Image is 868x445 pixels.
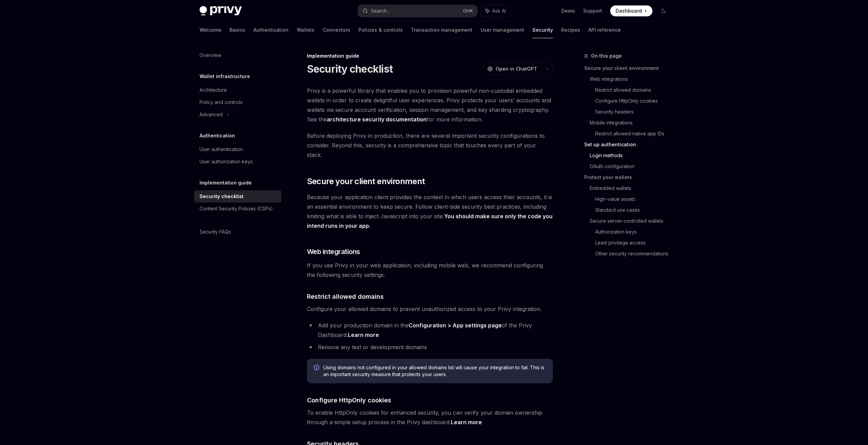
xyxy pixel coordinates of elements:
div: Security checklist [200,192,244,201]
img: dark logo [200,6,242,16]
a: Security [532,22,553,38]
a: Configuration > App settings page [409,322,502,329]
h1: Security checklist [307,63,393,75]
a: API reference [588,22,621,38]
span: Ask AI [492,8,506,14]
div: Security FAQs [200,228,231,236]
a: Protect your wallets [584,172,674,183]
span: Dashboard [616,8,642,14]
div: Advanced [200,110,223,119]
div: Implementation guide [307,53,553,59]
div: Search... [371,7,390,15]
h5: Wallet infrastructure [200,72,250,80]
span: On this page [591,52,622,60]
a: Connectors [323,22,350,38]
span: Using domains not configured in your allowed domains list will cause your integration to fail. Th... [323,364,546,378]
a: Set up authentication [584,139,674,150]
a: Recipes [561,22,580,38]
a: Restrict allowed native app IDs [595,128,674,139]
a: Web integrations [590,74,674,85]
span: Ctrl K [463,8,473,14]
span: Web integrations [307,247,360,256]
a: Support [583,8,602,14]
span: Secure your client environment [307,176,425,187]
a: Configure HttpOnly cookies [595,95,674,106]
a: Restrict allowed domains [595,85,674,95]
span: Open in ChatGPT [496,65,537,72]
button: Toggle dark mode [658,5,669,16]
a: Overview [194,49,281,61]
a: Policies & controls [358,22,403,38]
a: Mobile integrations [590,117,674,128]
a: Embedded wallets [590,183,674,194]
a: Transaction management [411,22,472,38]
a: Architecture [194,84,281,96]
a: Other security recommendations [595,248,674,259]
svg: Info [314,365,321,372]
div: Architecture [200,86,227,94]
a: Wallets [297,22,314,38]
a: High-value assets [595,194,674,205]
div: Policy and controls [200,98,242,106]
button: Search...CtrlK [358,5,477,17]
a: Security FAQs [194,226,281,238]
a: Login methods [590,150,674,161]
a: Secure your client environment [584,63,674,74]
div: Content Security Policies (CSPs) [200,205,273,213]
a: Secure server-controlled wallets [590,216,674,226]
h5: Implementation guide [200,179,252,187]
a: Least privilege access [595,237,674,248]
div: Overview [200,51,221,59]
a: architecture security documentation [327,116,427,123]
span: Restrict allowed domains [307,292,384,301]
span: To enable HttpOnly cookies for enhanced security, you can verify your domain ownership through a ... [307,408,553,427]
a: Basics [230,22,245,38]
a: Demo [561,8,575,14]
li: Remove any test or development domains [307,342,553,352]
a: OAuth configuration [590,161,674,172]
span: Configure HttpOnly cookies [307,396,391,405]
a: Authentication [253,22,289,38]
button: Ask AI [481,5,511,17]
a: Authorization keys [595,226,674,237]
span: Before deploying Privy in production, there are several important security configurations to cons... [307,131,553,160]
span: Privy is a powerful library that enables you to provision powerful non-custodial embedded wallets... [307,86,553,124]
div: User authentication [200,145,243,153]
a: User authentication [194,143,281,155]
span: If you use Privy in your web application, including mobile web, we recommend configuring the foll... [307,261,553,280]
a: Security headers [595,106,674,117]
a: Content Security Policies (CSPs) [194,203,281,215]
a: Security checklist [194,190,281,203]
a: Policy and controls [194,96,281,108]
a: Welcome [200,22,221,38]
a: Dashboard [610,5,652,16]
a: Learn more [451,419,482,426]
h5: Authentication [200,132,235,140]
a: Standard use cases [595,205,674,216]
a: Learn more [348,331,379,339]
a: User authorization keys [194,155,281,168]
li: Add your production domain in the of the Privy Dashboard. [307,321,553,340]
button: Open in ChatGPT [483,63,541,75]
a: User management [481,22,524,38]
span: Because your application client provides the context in which users access their accounts, it is ... [307,192,553,231]
span: Configure your allowed domains to prevent unauthorized access to your Privy integration. [307,304,553,314]
div: User authorization keys [200,158,253,166]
